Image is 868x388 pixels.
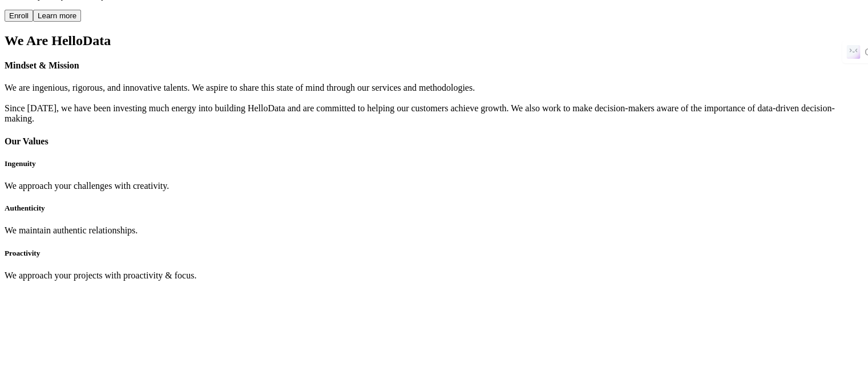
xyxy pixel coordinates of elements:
[5,83,863,124] p: We are ingenious, rigorous, and innovative talents. We aspire to share this state of mind through...
[5,249,863,258] h5: Proactivity
[5,136,863,147] h4: Our Values
[33,10,81,22] button: Learn more
[5,270,863,281] p: We approach your projects with proactivity & focus.
[5,10,33,22] button: Enroll
[5,33,863,48] h2: We Are HelloData
[5,159,863,168] h5: Ingenuity
[5,204,863,213] h5: Authenticity
[5,181,863,191] p: We approach your challenges with creativity.
[5,225,863,236] p: We maintain authentic relationships.
[5,60,863,71] h4: Mindset & Mission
